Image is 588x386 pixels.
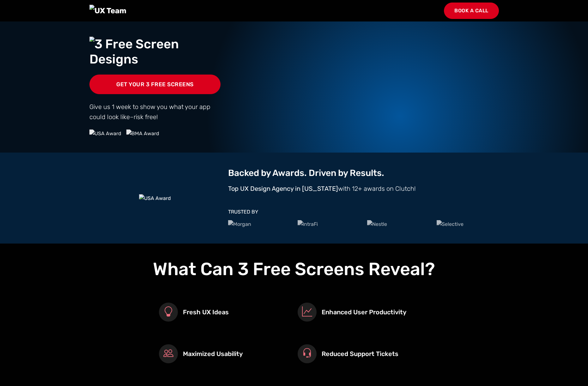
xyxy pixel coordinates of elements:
[228,184,499,194] p: with 12+ awards on Clutch!
[139,194,171,202] img: USA Award
[89,130,121,138] img: USA Award
[298,220,318,228] img: IntraFi
[89,75,221,94] a: Get Your 3 Free Screens
[437,220,464,228] img: Selective
[89,259,499,280] h2: What Can 3 Free Screens Reveal?
[444,3,499,19] a: Book a Call
[322,350,398,358] h3: Reduced Support Tickets
[367,220,387,228] img: Nestle
[89,37,221,67] img: 3 Free Screen Designs
[228,168,499,178] h2: Backed by Awards. Driven by Results.
[183,308,229,316] h3: Fresh UX Ideas
[228,185,338,192] strong: Top UX Design Agency in [US_STATE]
[228,220,251,228] img: Morgan
[322,308,406,316] h3: Enhanced User Productivity
[89,5,126,17] img: UX Team
[89,102,221,122] p: Give us 1 week to show you what your app could look like–risk free!
[126,130,159,138] img: BMA Award
[183,350,243,358] h3: Maximized Usability
[228,209,499,215] h3: TRUSTED BY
